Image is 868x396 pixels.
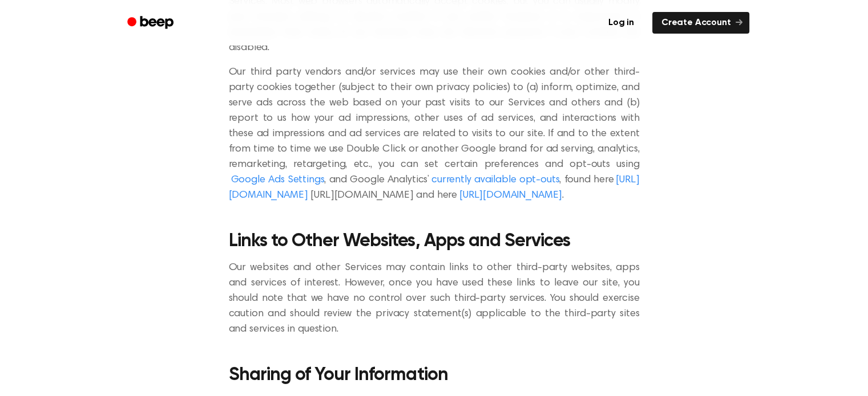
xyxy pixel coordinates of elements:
[229,231,640,251] h2: Links to Other Websites, Apps and Services
[229,365,640,385] h2: Sharing of Your Information
[119,12,184,34] a: Beep
[597,10,645,36] a: Log in
[459,190,562,201] a: [URL][DOMAIN_NAME]
[231,175,325,185] a: Google Ads Settings
[652,12,749,34] a: Create Account
[229,65,640,203] p: Our third party vendors and/or services may use their own cookies and/or other third-party cookie...
[431,175,559,185] a: currently available opt-outs
[229,260,640,337] p: Our websites and other Services may contain links to other third-party websites, apps and service...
